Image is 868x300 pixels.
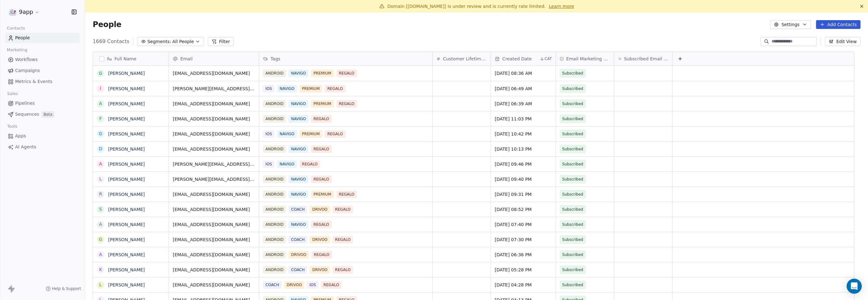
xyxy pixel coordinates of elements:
span: DRIVOO [288,251,309,258]
span: People [15,35,30,41]
span: REGALO [325,130,345,138]
img: logo_con%20trasparenza.png [9,8,16,16]
span: Subscribed [562,236,583,243]
span: DRIVOO [310,236,330,243]
span: [DATE] 04:28 PM [495,282,552,288]
span: Subscribed [562,252,583,258]
span: ANDROID [263,100,286,108]
span: [EMAIL_ADDRESS][DOMAIN_NAME] [173,206,255,213]
span: Email Marketing Consent [566,56,610,62]
div: Subscribed Email Categories [614,52,672,65]
span: [DATE] 11:03 PM [495,116,552,122]
span: [DATE] 09:31 PM [495,191,552,197]
span: [DATE] 08:36 AM [495,70,552,76]
span: ANDROID [263,266,286,274]
span: [EMAIL_ADDRESS][DOMAIN_NAME] [173,101,255,107]
span: [EMAIL_ADDRESS][DOMAIN_NAME] [173,267,255,273]
span: Subscribed [562,206,583,213]
span: Subscribed [562,146,583,152]
span: DRIVOO [310,206,330,213]
span: [DATE] 06:49 AM [495,86,552,92]
span: All People [172,38,194,45]
span: PREMIUM [300,130,322,138]
span: Subscribed [562,267,583,273]
div: F [99,115,102,122]
span: [EMAIL_ADDRESS][DOMAIN_NAME] [173,236,255,243]
span: IOS [263,160,275,168]
a: [PERSON_NAME] [108,207,145,212]
div: K [99,266,102,273]
span: CAT [545,56,552,61]
button: Filter [208,37,234,46]
span: REGALO [333,236,353,243]
a: [PERSON_NAME] [108,101,145,106]
div: R [99,191,102,197]
div: Email Marketing Consent [556,52,614,65]
span: [DATE] 10:42 PM [495,131,552,137]
button: Edit View [825,37,860,46]
span: ANDROID [263,69,286,77]
span: [PERSON_NAME][EMAIL_ADDRESS][DOMAIN_NAME] [173,176,255,182]
span: Subscribed [562,221,583,228]
span: PREMIUM [300,85,322,92]
span: [DATE] 09:40 PM [495,176,552,182]
span: [EMAIL_ADDRESS][DOMAIN_NAME] [173,131,255,137]
span: [DATE] 10:13 PM [495,146,552,152]
span: NAVIGO [288,221,308,228]
span: PREMIUM [311,69,334,77]
span: REGALO [311,145,331,153]
span: NAVIGO [288,115,308,123]
a: Help & Support [46,286,81,291]
span: COACH [288,206,307,213]
a: [PERSON_NAME] [108,162,145,167]
span: Tags [271,56,280,62]
span: Apps [15,133,26,139]
div: A [99,221,102,228]
a: AI Agents [5,142,80,152]
span: REGALO [333,206,353,213]
span: [EMAIL_ADDRESS][DOMAIN_NAME] [173,70,255,76]
span: REGALO [311,221,331,228]
span: NAVIGO [288,175,308,183]
span: [DATE] 08:52 PM [495,206,552,213]
div: Open Intercom Messenger [847,279,862,294]
span: [DATE] 05:28 PM [495,267,552,273]
a: [PERSON_NAME] [108,86,145,91]
span: NAVIGO [288,69,308,77]
a: SequencesBeta [5,109,80,119]
span: REGALO [311,175,331,183]
span: [DATE] 07:40 PM [495,221,552,228]
div: Created DateCAT [491,52,556,65]
span: REGALO [325,85,345,92]
span: 9app [19,8,33,16]
a: Workflows [5,54,80,65]
span: IOS [263,130,275,138]
a: [PERSON_NAME] [108,147,145,152]
span: AI Agents [15,144,36,150]
span: ANDROID [263,191,286,198]
div: Full Name [93,52,169,65]
div: L [99,176,102,182]
span: Subscribed [562,70,583,76]
span: Sequences [15,111,39,118]
span: Subscribed [562,176,583,182]
span: Tools [4,122,20,131]
div: G [99,70,102,77]
span: REGALO [336,191,357,198]
span: People [93,20,121,29]
span: ANDROID [263,236,286,243]
div: Tags [259,52,432,65]
span: ANDROID [263,115,286,123]
a: [PERSON_NAME] [108,192,145,197]
a: [PERSON_NAME] [108,222,145,227]
span: [DATE] 07:30 PM [495,236,552,243]
span: ANDROID [263,251,286,258]
a: [PERSON_NAME] [108,131,145,136]
span: REGALO [311,251,332,258]
span: [DATE] 06:39 AM [495,101,552,107]
button: Add Contacts [816,20,860,29]
span: ANDROID [263,221,286,228]
span: REGALO [321,281,341,289]
span: Subscribed [562,191,583,197]
a: [PERSON_NAME] [108,237,145,242]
